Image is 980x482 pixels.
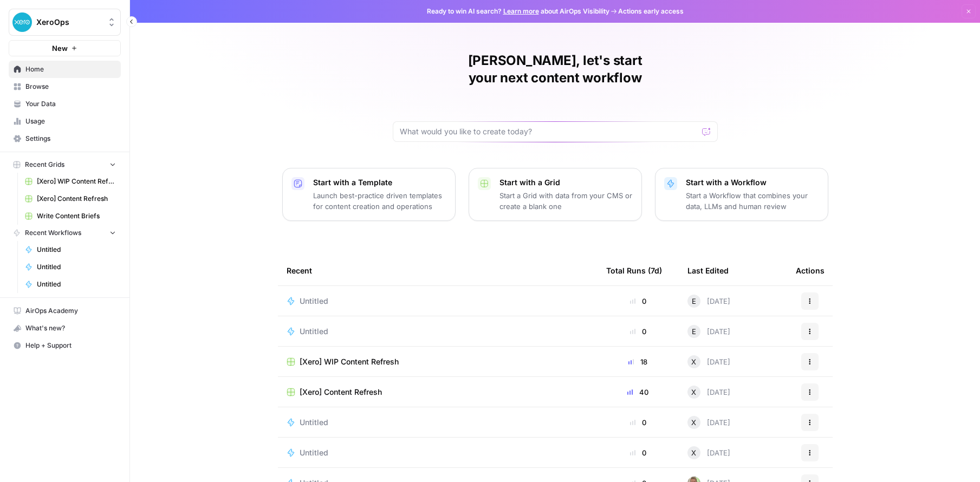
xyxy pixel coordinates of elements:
[20,276,121,293] a: Untitled
[37,177,116,186] span: [Xero] WIP Content Refresh
[37,211,116,221] span: Write Content Briefs
[9,337,121,354] button: Help + Support
[9,95,121,113] a: Your Data
[606,356,670,367] div: 18
[37,262,116,272] span: Untitled
[282,168,456,221] button: Start with a TemplateLaunch best-practice driven templates for content creation and operations
[687,295,730,308] div: [DATE]
[9,320,121,337] button: What's new?
[606,326,670,337] div: 0
[287,256,589,285] div: Recent
[300,296,328,307] span: Untitled
[499,190,633,212] p: Start a Grid with data from your CMS or create a blank one
[287,417,589,428] a: Untitled
[691,447,696,458] span: X
[287,296,589,307] a: Untitled
[692,296,696,307] span: E
[687,325,730,338] div: [DATE]
[300,387,382,398] span: [Xero] Content Refresh
[655,168,828,221] button: Start with a WorkflowStart a Workflow that combines your data, LLMs and human review
[9,225,121,241] button: Recent Workflows
[20,173,121,190] a: [Xero] WIP Content Refresh
[300,447,328,458] span: Untitled
[25,228,81,238] span: Recent Workflows
[287,447,589,458] a: Untitled
[691,417,696,428] span: X
[687,416,730,429] div: [DATE]
[691,387,696,398] span: X
[287,326,589,337] a: Untitled
[9,40,121,56] button: New
[287,356,589,367] a: [Xero] WIP Content Refresh
[25,82,116,92] span: Browse
[503,7,539,15] a: Learn more
[25,116,116,126] span: Usage
[12,12,32,32] img: XeroOps Logo
[9,78,121,95] a: Browse
[9,157,121,173] button: Recent Grids
[393,52,718,87] h1: [PERSON_NAME], let's start your next content workflow
[25,160,64,170] span: Recent Grids
[606,447,670,458] div: 0
[20,241,121,258] a: Untitled
[37,245,116,255] span: Untitled
[20,258,121,276] a: Untitled
[692,326,696,337] span: E
[687,355,730,368] div: [DATE]
[606,387,670,398] div: 40
[300,326,328,337] span: Untitled
[687,446,730,459] div: [DATE]
[469,168,642,221] button: Start with a GridStart a Grid with data from your CMS or create a blank one
[9,61,121,78] a: Home
[20,207,121,225] a: Write Content Briefs
[606,417,670,428] div: 0
[313,190,446,212] p: Launch best-practice driven templates for content creation and operations
[687,256,729,285] div: Last Edited
[25,306,116,316] span: AirOps Academy
[427,6,609,16] span: Ready to win AI search? about AirOps Visibility
[9,302,121,320] a: AirOps Academy
[37,279,116,289] span: Untitled
[52,43,68,54] span: New
[686,190,819,212] p: Start a Workflow that combines your data, LLMs and human review
[287,387,589,398] a: [Xero] Content Refresh
[20,190,121,207] a: [Xero] Content Refresh
[9,130,121,147] a: Settings
[300,356,399,367] span: [Xero] WIP Content Refresh
[606,296,670,307] div: 0
[796,256,825,285] div: Actions
[686,177,819,188] p: Start with a Workflow
[687,386,730,399] div: [DATE]
[9,113,121,130] a: Usage
[9,320,120,336] div: What's new?
[691,356,696,367] span: X
[300,417,328,428] span: Untitled
[499,177,633,188] p: Start with a Grid
[25,64,116,74] span: Home
[618,6,684,16] span: Actions early access
[9,9,121,36] button: Workspace: XeroOps
[606,256,662,285] div: Total Runs (7d)
[25,99,116,109] span: Your Data
[36,17,102,28] span: XeroOps
[313,177,446,188] p: Start with a Template
[400,126,698,137] input: What would you like to create today?
[37,194,116,204] span: [Xero] Content Refresh
[25,134,116,144] span: Settings
[25,341,116,350] span: Help + Support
